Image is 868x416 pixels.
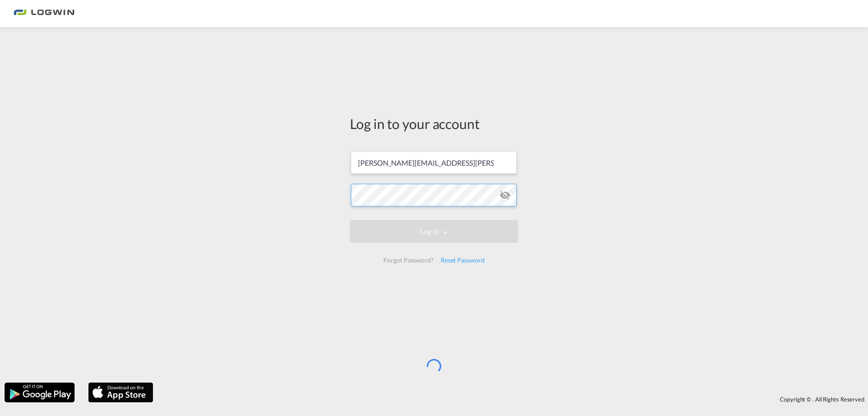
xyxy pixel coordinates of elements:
[350,220,518,243] button: LOGIN
[158,392,868,407] div: Copyright © . All Rights Reserved
[14,4,75,24] img: bc73a0e0d8c111efacd525e4c8ad7d32.png
[4,382,75,403] img: google.png
[351,151,517,174] input: Enter email/phone number
[380,252,437,268] div: Forgot Password?
[87,382,154,403] img: apple.png
[500,190,510,201] md-icon: icon-eye-off
[350,114,518,133] div: Log in to your account
[437,252,488,268] div: Reset Password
